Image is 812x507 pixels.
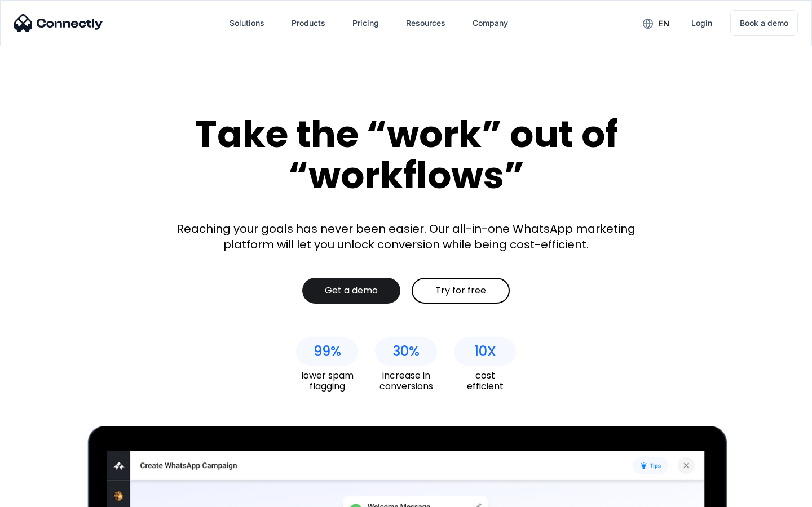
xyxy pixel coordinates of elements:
[392,344,420,359] div: 30%
[682,10,721,37] a: Login
[397,10,454,37] div: Resources
[152,114,660,195] div: Take the “work” out of “workflows”
[230,15,264,31] div: Solutions
[473,15,508,31] div: Company
[283,10,334,37] div: Products
[730,10,798,36] a: Book a demo
[375,370,437,392] div: increase in conversions
[454,370,516,392] div: cost efficient
[23,487,68,503] ul: Language list
[292,15,325,31] div: Products
[296,370,358,392] div: lower spam flagging
[302,278,400,304] a: Get a demo
[634,15,678,32] div: en
[11,487,68,503] aside: Language selected: English
[412,278,510,304] a: Try for free
[474,344,496,359] div: 10X
[464,10,517,37] div: Company
[325,285,378,296] div: Get a demo
[169,221,643,252] div: Reaching your goals has never been easier. Our all-in-one WhatsApp marketing platform will let yo...
[14,14,103,32] img: Connectly Logo
[435,285,486,296] div: Try for free
[352,15,379,31] div: Pricing
[658,16,669,32] div: en
[220,10,273,37] div: Solutions
[406,15,445,31] div: Resources
[314,344,341,359] div: 99%
[691,15,712,31] div: Login
[343,10,388,37] a: Pricing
